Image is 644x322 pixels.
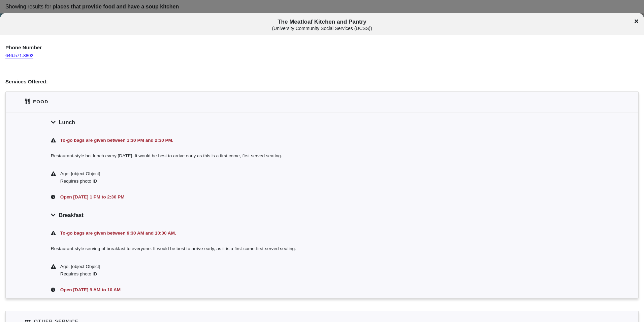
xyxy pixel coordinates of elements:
div: To-go bags are given between 1:30 PM and 2:30 PM. [59,137,593,144]
div: Open [DATE] 1 PM to 2:30 PM [59,193,593,201]
div: Breakfast [6,205,638,225]
h1: Phone Number [5,40,639,51]
div: To-go bags are given between 9:30 AM and 10:00 AM. [59,230,593,237]
div: Restaurant-style hot lunch every [DATE]. It would be best to arrive early as this is a first come... [6,148,638,166]
span: The Meatloaf Kitchen and Pantry [55,19,589,31]
div: Age: [object Object] [60,263,593,270]
h1: Services Offered: [5,74,639,85]
div: Requires photo ID [60,178,593,185]
div: ( University Community Social Services (UCSS) ) [55,26,589,31]
div: Restaurant-style serving of breakfast to everyone. It would be best to arrive early, as it is a f... [6,241,638,259]
div: Food [33,98,49,105]
div: Open [DATE] 9 AM to 10 AM [59,286,593,294]
div: Age: [object Object] [60,170,593,178]
div: Requires photo ID [60,270,593,278]
div: Lunch [6,112,638,132]
a: 646.571.8802 [5,47,33,58]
